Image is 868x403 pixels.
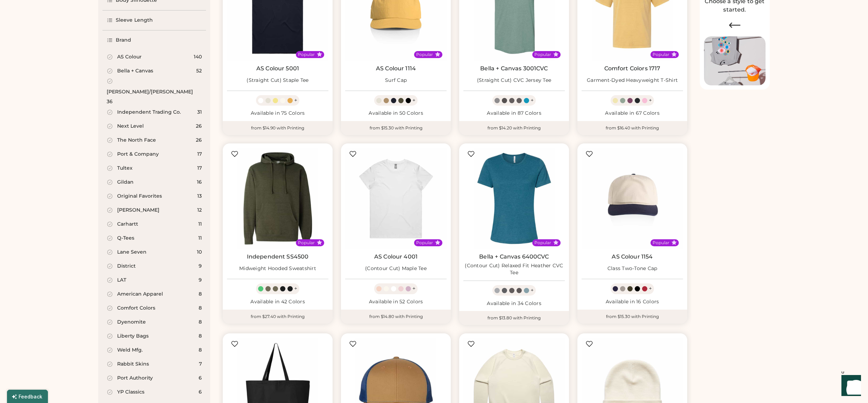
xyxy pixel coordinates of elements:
div: Weld Mfg. [117,347,143,354]
div: 52 [196,68,202,75]
div: Popular [416,52,433,57]
div: Popular [298,240,315,246]
button: Popular Style [671,240,677,245]
div: 11 [198,221,202,228]
div: Original Favorites [117,193,162,200]
div: 12 [197,207,202,214]
a: Comfort Colors 1717 [604,65,661,72]
div: Available in 16 Colors [582,298,683,305]
div: Sleeve Length [116,17,153,24]
div: + [294,285,297,292]
div: 17 [197,151,202,158]
button: Popular Style [671,52,677,57]
a: Independent SS4500 [247,253,309,260]
div: from $15.30 with Printing [577,310,687,324]
div: Tultex [117,165,133,172]
div: from $27.40 with Printing [223,310,333,324]
div: (Contour Cut) Relaxed Fit Heather CVC Tee [463,262,565,276]
iframe: Front Chat [835,372,865,402]
div: 7 [199,361,202,368]
div: Garment-Dyed Heavyweight T-Shirt [587,77,678,84]
div: Port & Company [117,151,159,158]
div: + [294,97,297,104]
div: 8 [199,305,202,312]
div: Independent Trading Co. [117,109,181,116]
div: Available in 42 Colors [227,298,328,305]
div: 26 [196,123,202,130]
div: Popular [653,240,669,246]
div: Port Authority [117,375,153,382]
div: American Apparel [117,291,163,298]
div: from $16.40 with Printing [577,121,687,135]
button: Popular Style [435,240,440,245]
div: Available in 87 Colors [463,110,565,117]
div: 31 [197,109,202,116]
div: LAT [117,277,126,284]
a: Bella + Canvas 6400CVC [479,253,549,260]
a: AS Colour 1114 [376,65,416,72]
div: Rabbit Skins [117,361,149,368]
div: Q-Tees [117,235,134,242]
img: AS Colour 1154 Class Two-Tone Cap [582,148,683,249]
div: AS Colour [117,54,142,61]
div: 10 [197,249,202,256]
div: Gildan [117,179,134,186]
div: Available in 67 Colors [582,110,683,117]
div: 6 [199,389,202,396]
div: Popular [534,240,551,246]
div: Carhartt [117,221,138,228]
div: (Straight Cut) CVC Jersey Tee [477,77,551,84]
div: District [117,263,136,270]
div: 8 [199,319,202,326]
div: Lane Seven [117,249,147,256]
div: from $14.90 with Printing [223,121,333,135]
div: 13 [197,193,202,200]
div: Popular [653,52,669,57]
div: Next Level [117,123,144,130]
div: (Straight Cut) Staple Tee [247,77,308,84]
img: BELLA + CANVAS 6400CVC (Contour Cut) Relaxed Fit Heather CVC Tee [463,148,565,249]
div: 9 [199,277,202,284]
button: Popular Style [553,240,558,245]
div: Surf Cap [385,77,407,84]
div: 11 [198,235,202,242]
button: Popular Style [553,52,558,57]
img: AS Colour 4001 (Contour Cut) Maple Tee [345,148,447,249]
div: 8 [199,347,202,354]
div: Class Two-Tone Cap [607,265,657,272]
div: YP Classics [117,389,144,396]
div: from $14.80 with Printing [341,310,451,324]
div: Bella + Canvas [117,68,153,75]
div: + [412,97,415,104]
div: 140 [194,54,202,61]
div: 26 [196,137,202,144]
div: The North Face [117,137,156,144]
div: + [531,287,534,294]
a: AS Colour 1154 [612,253,653,260]
div: Popular [534,52,551,57]
div: [PERSON_NAME]/[PERSON_NAME] [107,89,193,96]
div: 9 [199,263,202,270]
div: (Contour Cut) Maple Tee [365,265,427,272]
a: AS Colour 4001 [374,253,418,260]
div: + [531,97,534,104]
div: Available in 52 Colors [345,298,447,305]
img: Independent Trading Co. SS4500 Midweight Hooded Sweatshirt [227,148,328,249]
div: Brand [116,37,131,44]
button: Popular Style [317,52,322,57]
button: Popular Style [317,240,322,245]
div: 17 [197,165,202,172]
button: Popular Style [435,52,440,57]
div: 8 [199,333,202,340]
div: Available in 50 Colors [345,110,447,117]
div: [PERSON_NAME] [117,207,159,214]
a: AS Colour 5001 [256,65,299,72]
div: Midweight Hooded Sweatshirt [239,265,316,272]
div: from $15.30 with Printing [341,121,451,135]
div: Comfort Colors [117,305,155,312]
div: Dyenomite [117,319,146,326]
a: Bella + Canvas 3001CVC [480,65,548,72]
div: Popular [416,240,433,246]
div: Popular [298,52,315,57]
div: 8 [199,291,202,298]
